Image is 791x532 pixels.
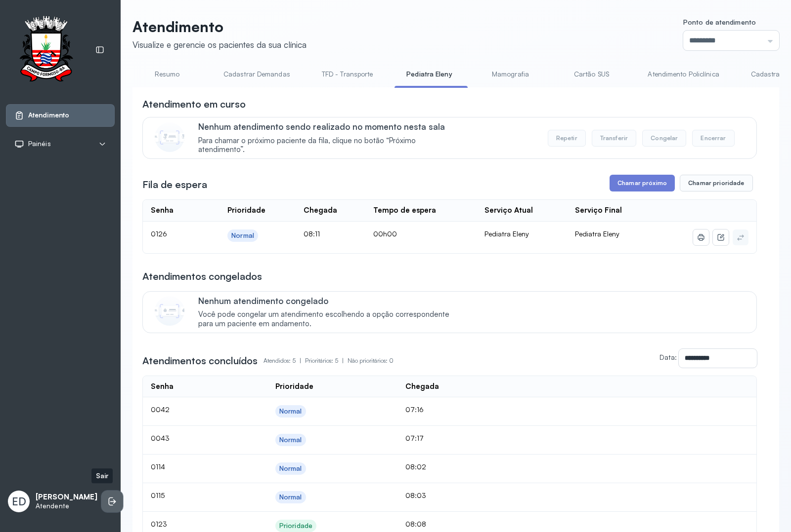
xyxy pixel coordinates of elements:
[132,66,202,82] a: Resumo
[151,229,167,238] span: 0126
[198,296,460,306] p: Nenhum atendimento congelado
[198,310,460,329] span: Você pode congelar um atendimento escolhendo a opção correspondente para um paciente em andamento.
[610,175,675,191] button: Chamar próximo
[279,436,302,444] div: Normal
[405,382,439,391] div: Chegada
[305,354,348,368] p: Prioritários: 5
[279,493,302,501] div: Normal
[151,520,167,528] span: 0123
[304,206,337,215] div: Chegada
[304,229,320,238] span: 08:11
[214,66,300,82] a: Cadastrar Demandas
[151,206,174,215] div: Senha
[692,130,734,147] button: Encerrar
[279,407,302,416] div: Normal
[405,462,426,471] span: 08:02
[279,522,312,530] div: Prioridade
[405,434,424,442] span: 07:17
[300,357,301,364] span: |
[10,16,82,84] img: Logotipo do estabelecimento
[395,66,464,82] a: Pediatra Eleny
[405,491,426,499] span: 08:03
[548,130,586,147] button: Repetir
[132,39,307,50] div: Visualize e gerencie os pacientes da sua clínica
[151,382,174,391] div: Senha
[155,296,184,326] img: Imagem de CalloutCard
[348,354,394,368] p: Não prioritários: 0
[151,434,170,442] span: 0043
[142,97,246,111] h3: Atendimento em curso
[132,18,307,36] p: Atendimento
[14,111,106,120] a: Atendimento
[642,130,686,147] button: Congelar
[279,464,302,473] div: Normal
[142,354,258,368] h3: Atendimentos concluídos
[557,66,626,82] a: Cartão SUS
[264,354,305,368] p: Atendidos: 5
[151,491,165,499] span: 0115
[275,382,313,391] div: Prioridade
[28,111,69,119] span: Atendimento
[484,206,533,215] div: Serviço Atual
[342,357,344,364] span: |
[142,178,207,191] h3: Fila de espera
[151,405,170,414] span: 0042
[575,229,619,238] span: Pediatra Eleny
[198,136,460,155] span: Para chamar o próximo paciente da fila, clique no botão “Próximo atendimento”.
[36,502,97,510] p: Atendente
[151,462,165,471] span: 0114
[373,229,397,238] span: 00h00
[476,66,545,82] a: Mamografia
[405,405,424,414] span: 07:16
[198,121,460,132] p: Nenhum atendimento sendo realizado no momento nesta sala
[659,353,677,361] label: Data:
[231,231,254,240] div: Normal
[680,175,753,191] button: Chamar prioridade
[28,140,51,148] span: Painéis
[484,229,559,238] div: Pediatra Eleny
[373,206,436,215] div: Tempo de espera
[683,18,756,26] span: Ponto de atendimento
[142,269,262,283] h3: Atendimentos congelados
[592,130,637,147] button: Transferir
[638,66,729,82] a: Atendimento Policlínica
[227,206,265,215] div: Prioridade
[36,493,97,502] p: [PERSON_NAME]
[312,66,383,82] a: TFD - Transporte
[155,122,184,152] img: Imagem de CalloutCard
[575,206,622,215] div: Serviço Final
[405,520,426,528] span: 08:08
